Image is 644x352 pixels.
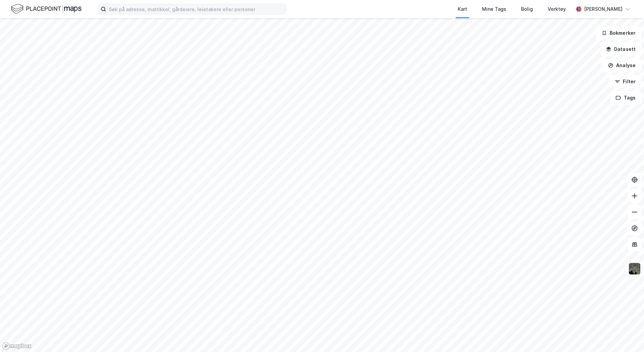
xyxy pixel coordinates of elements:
div: Kart [458,5,467,13]
div: Bolig [521,5,533,13]
div: Verktøy [548,5,566,13]
input: Søk på adresse, matrikkel, gårdeiere, leietakere eller personer [106,4,286,14]
img: logo.f888ab2527a4732fd821a326f86c7f29.svg [11,3,82,15]
div: Kontrollprogram for chat [610,320,644,352]
iframe: Chat Widget [610,320,644,352]
div: [PERSON_NAME] [584,5,622,13]
div: Mine Tags [482,5,506,13]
